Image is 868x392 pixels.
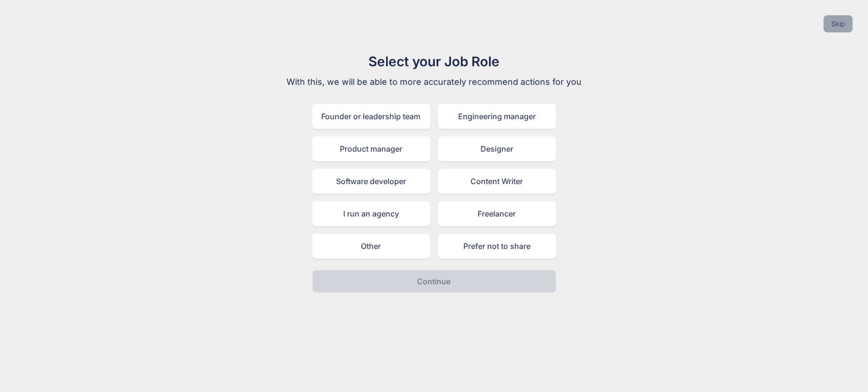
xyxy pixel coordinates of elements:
[438,104,556,129] div: Engineering manager
[312,234,430,258] div: Other
[312,270,556,293] button: Continue
[312,136,430,161] div: Product manager
[274,52,594,72] h1: Select your Job Role
[438,234,556,258] div: Prefer not to share
[312,104,430,129] div: Founder or leadership team
[438,169,556,194] div: Content Writer
[312,169,430,194] div: Software developer
[274,75,594,89] p: With this, we will be able to more accurately recommend actions for you
[824,15,853,32] button: Skip
[438,201,556,226] div: Freelancer
[312,201,430,226] div: I run an agency
[438,136,556,161] div: Designer
[418,276,451,287] p: Continue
